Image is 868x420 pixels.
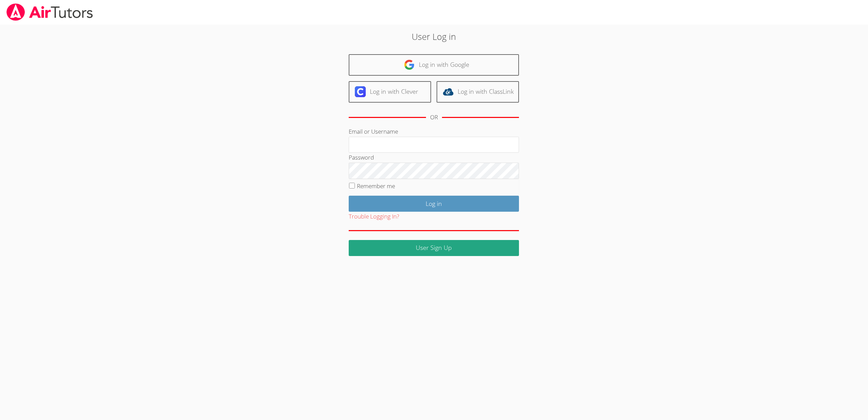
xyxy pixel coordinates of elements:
label: Remember me [357,182,395,190]
h2: User Log in [200,30,668,43]
img: airtutors_banner-c4298cdbf04f3fff15de1276eac7730deb9818008684d7c2e4769d2f7ddbe033.png [6,3,94,21]
a: Log in with Clever [349,81,431,103]
img: google-logo-50288ca7cdecda66e5e0955fdab243c47b7ad437acaf1139b6f446037453330a.svg [404,59,415,70]
label: Password [349,153,374,161]
img: clever-logo-6eab21bc6e7a338710f1a6ff85c0baf02591cd810cc4098c63d3a4b26e2feb20.svg [355,86,366,97]
div: OR [430,112,438,122]
a: Log in with ClassLink [437,81,519,103]
input: Log in [349,196,519,212]
button: Trouble Logging In? [349,212,399,222]
img: classlink-logo-d6bb404cc1216ec64c9a2012d9dc4662098be43eaf13dc465df04b49fa7ab582.svg [443,86,454,97]
a: Log in with Google [349,54,519,76]
a: User Sign Up [349,240,519,256]
label: Email or Username [349,127,398,135]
